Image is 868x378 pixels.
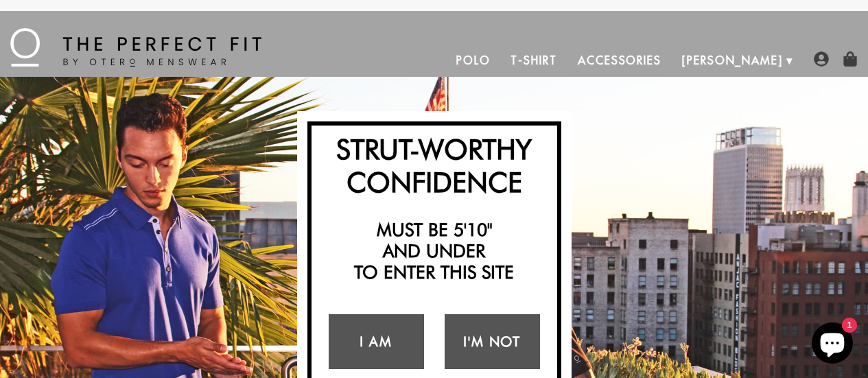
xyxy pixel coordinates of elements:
a: Polo [446,44,501,77]
h2: Must be 5'10" and under to enter this site [318,219,550,283]
h2: Strut-Worthy Confidence [318,132,550,198]
img: shopping-bag-icon.png [843,51,858,67]
a: I'm Not [445,314,540,369]
img: user-account-icon.png [814,51,829,67]
a: [PERSON_NAME] [672,44,793,77]
a: I Am [329,314,424,369]
a: T-Shirt [500,44,567,77]
a: Accessories [567,44,672,77]
inbox-online-store-chat: Shopify online store chat [808,322,857,367]
img: The Perfect Fit - by Otero Menswear - Logo [10,28,261,67]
